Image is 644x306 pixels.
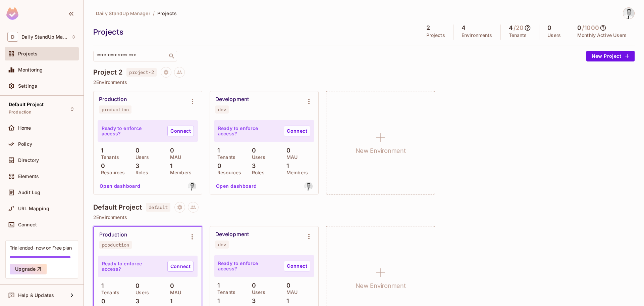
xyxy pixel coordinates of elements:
p: 1 [167,163,172,169]
p: 3 [132,163,139,169]
span: Default Project [9,102,44,107]
p: 0 [132,147,140,154]
div: Trial ended- now on Free plan [10,245,72,251]
span: default [146,203,170,212]
span: Monitoring [18,67,43,73]
p: Ready to enforce access? [102,261,162,272]
p: 0 [132,282,140,289]
h4: Default Project [93,203,142,211]
span: Elements [18,174,39,179]
h5: 0 [577,25,581,31]
p: 1 [283,298,289,304]
p: 0 [283,147,290,154]
p: Users [249,155,265,160]
h5: / 20 [514,25,524,31]
p: 0 [283,282,290,289]
li: / [153,10,155,16]
span: Workspace: Daily StandUp Manager [21,34,68,40]
span: Settings [18,83,37,89]
button: Environment settings [302,95,316,108]
a: Connect [284,126,310,136]
p: 0 [214,163,221,169]
p: 2 Environments [93,80,635,85]
h4: Project 2 [93,68,122,76]
div: production [102,242,129,248]
p: 1 [214,147,220,154]
span: Audit Log [18,190,40,195]
p: Roles [249,170,265,175]
button: Environment settings [185,230,199,244]
a: Connect [284,261,310,271]
p: Ready to enforce access? [102,126,162,136]
img: gjovanovic.st@gmail.com [304,182,313,190]
span: Connect [18,222,37,227]
h1: New Environment [356,146,406,156]
span: Directory [18,158,39,163]
button: Upgrade [10,264,47,274]
p: 1 [98,282,104,289]
div: dev [218,242,226,247]
p: 0 [167,282,174,289]
p: Environments [462,33,492,38]
div: Development [215,231,249,238]
span: Help & Updates [18,293,54,298]
span: D [7,32,18,42]
p: Tenants [214,290,235,295]
p: Members [167,170,192,175]
h5: 2 [426,25,430,31]
div: Development [215,96,249,103]
p: Resources [98,170,125,175]
p: MAU [283,290,298,295]
p: Tenants [214,155,235,160]
p: 0 [98,163,105,169]
p: 3 [249,298,256,304]
p: Tenants [98,290,119,295]
p: Monthly Active Users [577,33,627,38]
p: 0 [167,147,174,154]
div: dev [218,107,226,112]
p: 2 Environments [93,215,635,220]
button: Open dashboard [97,181,143,191]
span: Production [9,110,32,115]
h5: 4 [509,25,513,31]
p: 0 [249,147,256,154]
p: 1 [167,298,172,305]
img: SReyMgAAAABJRU5ErkJggg== [6,7,18,20]
p: 3 [249,163,256,169]
button: Environment settings [186,95,199,108]
p: 1 [98,147,103,154]
span: Policy [18,141,32,147]
img: gjovanovic.st@gmail.com [188,182,196,190]
span: Projects [18,51,38,56]
span: Daily StandUp Manager [96,10,150,16]
div: Production [99,231,127,238]
p: Members [283,170,308,175]
p: Users [249,290,265,295]
span: project-2 [126,68,156,77]
span: Project settings [161,70,171,77]
span: Project settings [174,205,185,212]
p: 1 [214,282,220,289]
p: Ready to enforce access? [218,126,278,136]
p: Users [132,290,149,295]
button: Environment settings [302,230,316,243]
a: Connect [167,126,194,136]
p: 0 [249,282,256,289]
button: New Project [586,51,635,61]
p: MAU [283,155,298,160]
p: Resources [214,170,241,175]
a: Connect [167,261,194,272]
p: MAU [167,155,181,160]
p: 3 [132,298,139,305]
p: Tenants [509,33,527,38]
p: MAU [167,290,181,295]
div: production [102,107,129,112]
p: Projects [426,33,445,38]
span: Projects [157,10,177,16]
div: Production [99,96,127,103]
span: URL Mapping [18,206,49,211]
button: Open dashboard [213,181,260,191]
p: Users [547,33,561,38]
h5: / 1000 [582,25,599,31]
p: 0 [98,298,105,305]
